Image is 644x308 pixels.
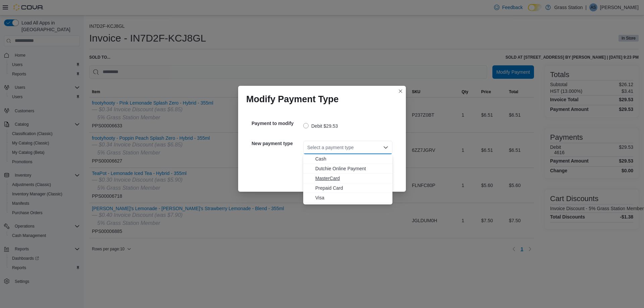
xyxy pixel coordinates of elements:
[303,183,392,193] button: Prepaid Card
[396,87,405,95] button: Closes this modal window
[252,117,302,130] h5: Payment to modify
[315,175,388,182] span: MasterCard
[315,194,388,201] span: Visa
[303,193,392,203] button: Visa
[303,122,338,130] label: Debit $29.53
[315,156,388,162] span: Cash
[383,145,388,150] button: Close list of options
[307,143,308,151] input: Accessible screen reader label
[303,164,392,174] button: Dutchie Online Payment
[303,174,392,183] button: MasterCard
[315,185,388,191] span: Prepaid Card
[252,137,302,150] h5: New payment type
[246,94,339,105] h1: Modify Payment Type
[303,154,392,164] button: Cash
[303,154,392,203] div: Choose from the following options
[315,165,388,172] span: Dutchie Online Payment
